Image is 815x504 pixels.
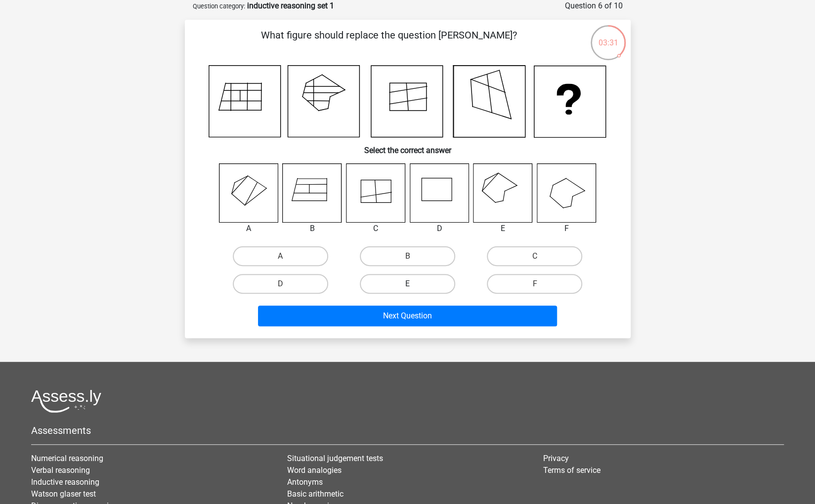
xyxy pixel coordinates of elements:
strong: inductive reasoning set 1 [247,1,334,10]
label: A [233,246,328,266]
img: Assessly logo [31,389,101,413]
div: 03:31 [590,24,627,49]
button: Next Question [258,306,557,326]
div: C [339,223,413,234]
h6: Select the correct answer [201,138,615,155]
h5: Assessments [31,425,784,436]
div: A [212,223,286,234]
a: Terms of service [543,465,600,475]
div: B [275,223,349,234]
label: D [233,274,328,294]
label: F [487,274,582,294]
a: Numerical reasoning [31,454,103,463]
a: Inductive reasoning [31,477,99,487]
a: Situational judgement tests [287,454,383,463]
div: D [402,223,477,234]
a: Word analogies [287,465,342,475]
small: Question category: [193,2,245,10]
a: Basic arithmetic [287,489,343,499]
a: Verbal reasoning [31,465,90,475]
a: Privacy [543,454,568,463]
a: Antonyms [287,477,323,487]
label: E [360,274,455,294]
div: F [529,223,604,234]
div: E [466,223,540,234]
a: Watson glaser test [31,489,96,499]
p: What figure should replace the question [PERSON_NAME]? [201,28,578,57]
label: B [360,246,455,266]
label: C [487,246,582,266]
